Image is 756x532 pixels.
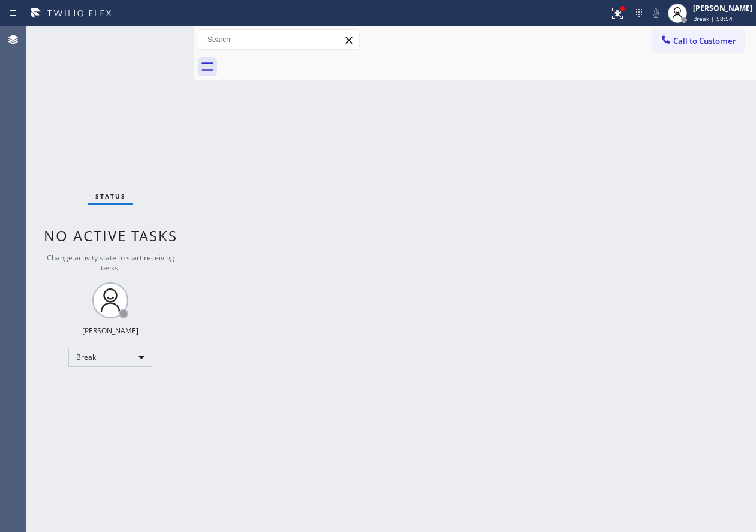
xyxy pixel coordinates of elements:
[47,253,174,273] span: Change activity state to start receiving tasks.
[647,5,664,22] button: Mute
[693,14,733,23] span: Break | 58:54
[198,30,359,49] input: Search
[673,35,736,46] span: Call to Customer
[95,192,126,200] span: Status
[693,3,752,13] div: [PERSON_NAME]
[68,348,152,367] div: Break
[652,29,744,52] button: Call to Customer
[82,326,138,336] div: [PERSON_NAME]
[44,226,177,245] span: No active tasks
